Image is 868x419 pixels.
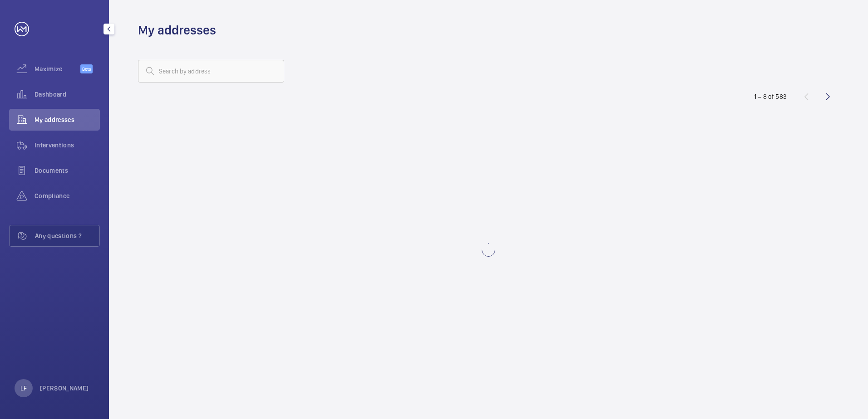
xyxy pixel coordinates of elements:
p: LF [20,384,27,393]
span: Interventions [35,141,100,150]
span: My addresses [35,115,100,124]
div: 1 – 8 of 583 [754,92,787,101]
span: Compliance [35,191,100,200]
span: Maximize [35,64,80,73]
span: Documents [35,166,100,175]
span: Any questions ? [35,231,99,240]
h1: My addresses [138,22,216,39]
p: [PERSON_NAME] [40,384,89,393]
span: Dashboard [35,90,100,99]
input: Search by address [138,60,284,83]
span: Beta [80,64,93,73]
